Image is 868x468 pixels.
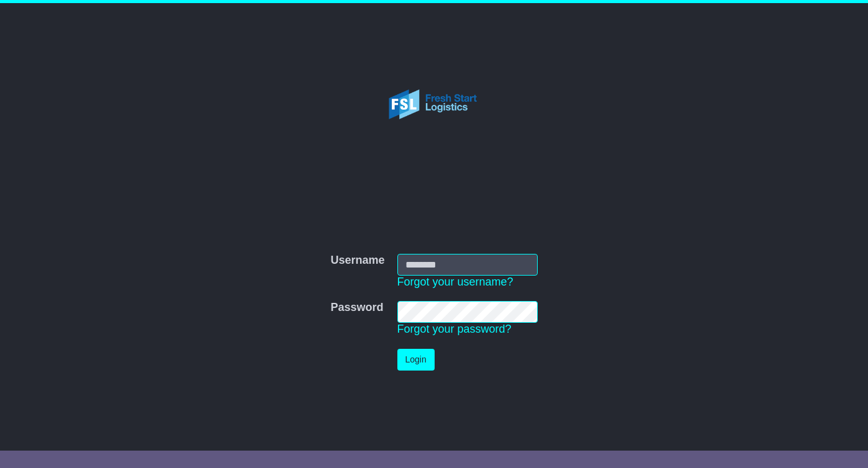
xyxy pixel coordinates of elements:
[330,301,383,315] label: Password
[397,276,513,288] a: Forgot your username?
[368,52,500,157] img: Fresh Start Logistics Pty Ltd
[397,349,435,371] button: Login
[397,323,512,335] a: Forgot your password?
[330,254,384,268] label: Username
